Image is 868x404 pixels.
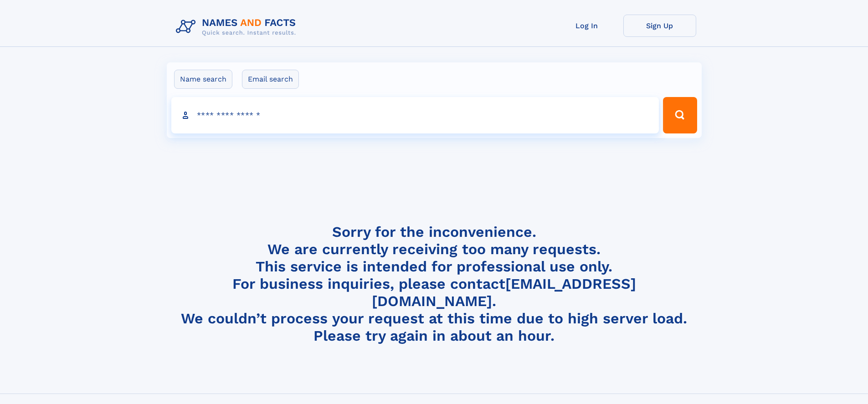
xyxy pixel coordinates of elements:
[172,223,696,345] h4: Sorry for the inconvenience. We are currently receiving too many requests. This service is intend...
[623,15,696,37] a: Sign Up
[663,97,697,133] button: Search Button
[171,97,659,133] input: search input
[174,70,232,89] label: Name search
[172,15,303,39] img: Logo Names and Facts
[372,275,636,310] a: [EMAIL_ADDRESS][DOMAIN_NAME]
[242,70,299,89] label: Email search
[550,15,623,37] a: Log In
